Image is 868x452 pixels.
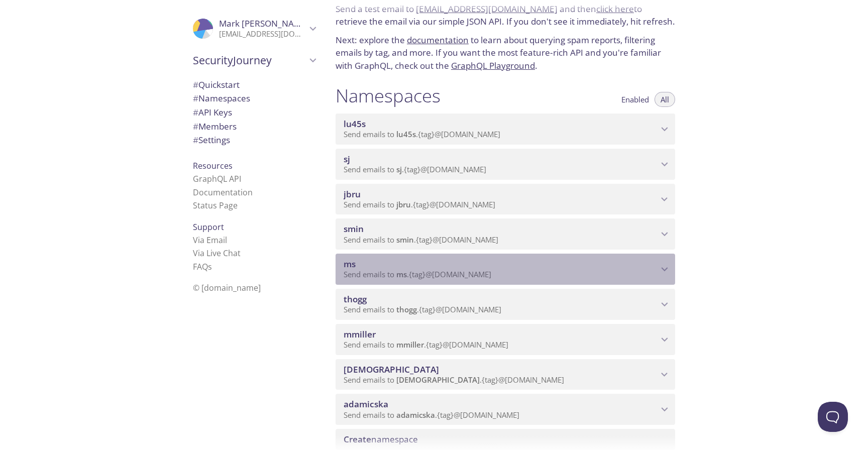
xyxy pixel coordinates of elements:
[615,92,655,107] button: Enabled
[193,53,306,67] span: SecurityJourney
[185,12,323,45] div: Mark Szymanski
[336,324,675,355] div: mmiller namespace
[344,398,388,410] span: adamicska
[219,29,306,39] p: [EMAIL_ADDRESS][DOMAIN_NAME]
[451,60,535,71] a: GraphQL Playground
[336,359,675,390] div: bautista namespace
[344,118,366,130] span: lu45s
[193,187,253,198] a: Documentation
[344,129,500,139] span: Send emails to . {tag} @[DOMAIN_NAME]
[396,410,435,420] span: adamicska
[396,304,417,314] span: thogg
[219,18,309,29] span: Mark [PERSON_NAME]
[336,184,675,215] div: jbru namespace
[185,47,323,73] div: SecurityJourney
[396,129,416,139] span: lu45s
[407,34,469,46] a: documentation
[336,254,675,285] div: ms namespace
[336,429,675,450] div: Create namespace
[193,261,212,272] a: FAQ
[344,188,361,200] span: jbru
[344,164,486,174] span: Send emails to . {tag} @[DOMAIN_NAME]
[336,149,675,180] div: sj namespace
[193,106,232,118] span: API Keys
[336,84,441,107] h1: Namespaces
[396,269,407,279] span: ms
[344,328,376,340] span: mmiller
[344,199,495,209] span: Send emails to . {tag} @[DOMAIN_NAME]
[344,375,564,385] span: Send emails to . {tag} @[DOMAIN_NAME]
[396,164,402,174] span: sj
[336,218,675,250] div: smin namespace
[344,340,508,350] span: Send emails to . {tag} @[DOMAIN_NAME]
[396,340,424,350] span: mmiller
[655,92,675,107] button: All
[193,200,238,211] a: Status Page
[193,121,198,132] span: #
[344,304,501,314] span: Send emails to . {tag} @[DOMAIN_NAME]
[193,92,198,104] span: #
[193,121,237,132] span: Members
[193,221,224,233] span: Support
[193,79,240,90] span: Quickstart
[193,134,198,146] span: #
[396,375,480,385] span: [DEMOGRAPHIC_DATA]
[344,223,364,235] span: smin
[336,394,675,425] div: adamicska namespace
[336,289,675,320] div: thogg namespace
[193,282,261,293] span: © [DOMAIN_NAME]
[208,261,212,272] span: s
[193,160,233,171] span: Resources
[185,78,323,92] div: Quickstart
[396,235,414,245] span: smin
[344,258,356,270] span: ms
[344,293,367,305] span: thogg
[185,133,323,147] div: Team Settings
[336,34,675,72] p: Next: explore the to learn about querying spam reports, filtering emails by tag, and more. If you...
[818,402,848,432] iframe: Help Scout Beacon - Open
[344,235,498,245] span: Send emails to . {tag} @[DOMAIN_NAME]
[344,153,350,165] span: sj
[336,114,675,145] div: lu45s namespace
[193,235,227,246] a: Via Email
[185,105,323,120] div: API Keys
[185,91,323,105] div: Namespaces
[193,92,250,104] span: Namespaces
[193,79,198,90] span: #
[193,248,241,259] a: Via Live Chat
[396,199,411,209] span: jbru
[193,134,230,146] span: Settings
[193,173,241,184] a: GraphQL API
[193,106,198,118] span: #
[344,364,439,375] span: [DEMOGRAPHIC_DATA]
[344,410,519,420] span: Send emails to . {tag} @[DOMAIN_NAME]
[185,120,323,134] div: Members
[344,269,491,279] span: Send emails to . {tag} @[DOMAIN_NAME]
